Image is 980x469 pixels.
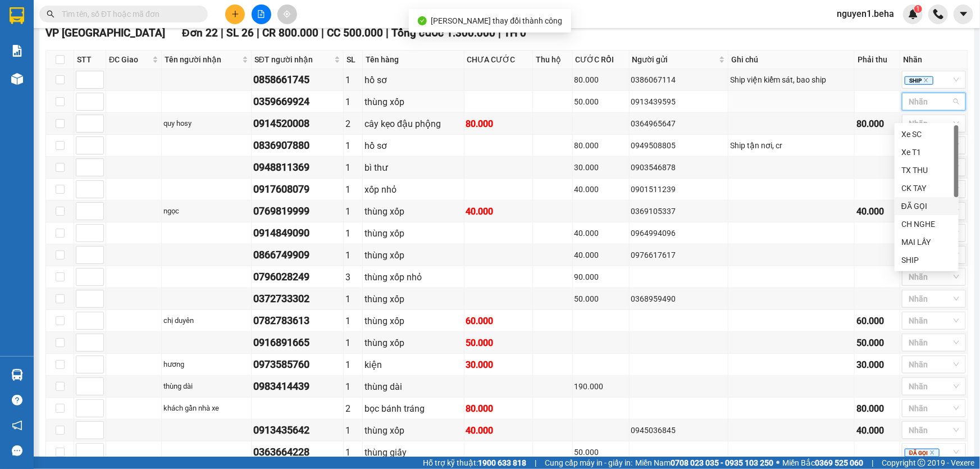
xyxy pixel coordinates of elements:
span: Tên người nhận [165,53,240,66]
div: 0386067114 [631,74,727,86]
span: SHIP [905,76,933,85]
td: hương [162,354,252,376]
div: 40.000 [575,249,627,261]
div: 60.000 [856,314,898,328]
button: plus [225,4,245,24]
div: CH NGHE [895,215,959,233]
div: 0973585760 [253,357,341,372]
div: 0359669924 [253,94,341,110]
div: 2 [345,402,361,416]
td: chị duyên [162,310,252,332]
div: 0983414439 [253,379,341,394]
div: MAI LẤY [901,236,952,248]
div: 0796028249 [253,269,341,285]
span: nguyen1.beha [828,7,903,21]
div: 0913435642 [253,422,341,438]
div: 1 [345,226,361,240]
img: warehouse-icon [11,369,23,381]
th: Ghi chú [728,51,855,69]
div: 0948811369 [253,160,341,175]
div: 80.000 [856,117,898,131]
div: 0368959490 [631,293,727,305]
span: | [257,26,259,39]
div: 0363664228 [253,444,341,460]
div: Xe T1 [901,146,952,158]
strong: 0708 023 035 - 0935 103 250 [671,458,773,467]
td: 0372733302 [252,288,344,310]
div: kiện [364,358,462,372]
div: 30.000 [575,161,627,174]
td: 0914520008 [252,113,344,135]
div: Xe SC [901,128,952,140]
div: thùng xốp [364,336,462,350]
div: 1 [345,204,361,218]
th: STT [74,51,106,69]
div: TX THU [895,161,959,179]
span: CC 500.000 [327,26,383,39]
div: 50.000 [856,336,898,350]
div: khách gần nhà xe [163,403,249,414]
div: 1 [345,314,361,328]
div: quy hosy [163,118,249,129]
div: xốp nhỏ [364,183,462,197]
div: 0913439595 [631,95,727,108]
div: 190.000 [575,380,627,393]
div: 90.000 [575,271,627,283]
td: 0363664228 [252,441,344,463]
span: file-add [257,10,265,18]
div: 1 [345,358,361,372]
div: Ship viện kiểm sát, bao ship [730,74,853,86]
td: 0796028249 [252,266,344,288]
span: | [498,26,501,39]
div: cây kẹo đậu phộng [364,117,462,131]
td: 0916891665 [252,332,344,354]
span: Miền Nam [635,457,773,469]
span: ĐÃ GỌI [905,449,940,457]
td: thùng dài [162,376,252,398]
div: 0836907880 [253,138,341,153]
span: Hỗ trợ kỹ thuật: [423,457,526,469]
input: Tìm tên, số ĐT hoặc mã đơn [62,8,194,20]
span: | [221,26,224,39]
span: search [47,10,54,18]
span: | [386,26,389,39]
div: 0769819999 [253,203,341,219]
th: CHƯA CƯỚC [464,51,533,69]
button: caret-down [954,4,973,24]
div: thùng xốp [364,424,462,438]
div: 1 [345,445,361,459]
div: 0369105337 [631,205,727,217]
td: quy hosy [162,113,252,135]
span: aim [283,10,291,18]
span: ⚪️ [776,461,780,465]
td: 0858661745 [252,69,344,91]
div: thùng xốp nhỏ [364,270,462,284]
span: | [321,26,324,39]
div: ĐÃ GỌI [895,197,959,215]
span: Cung cấp máy in - giấy in: [545,457,632,469]
div: Xe T1 [895,143,959,161]
div: 1 [345,183,361,197]
sup: 1 [914,5,922,13]
span: notification [12,420,22,431]
span: SL 26 [226,26,254,39]
td: ngọc [162,201,252,222]
th: SL [344,51,363,69]
div: 50.000 [466,336,531,350]
strong: 0369 525 060 [815,458,863,467]
div: Xe SC [895,125,959,143]
div: 40.000 [466,424,531,438]
div: thùng xốp [364,226,462,240]
div: thùng xốp [364,204,462,218]
span: ĐC Giao [109,53,150,66]
div: 1 [345,95,361,109]
div: bì thư [364,161,462,175]
div: 0945036845 [631,424,727,436]
div: thùng xốp [364,292,462,306]
div: 0916891665 [253,335,341,350]
div: 80.000 [856,402,898,416]
img: logo-vxr [10,7,24,24]
img: icon-new-feature [908,9,918,19]
div: CK TAY [901,182,952,194]
div: 50.000 [575,446,627,458]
